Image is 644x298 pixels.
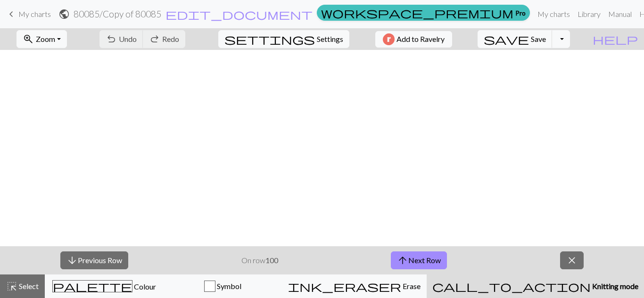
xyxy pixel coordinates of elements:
[396,33,445,45] span: Add to Ravelry
[18,9,51,18] span: My charts
[321,6,513,19] span: workspace_premium
[241,255,278,266] p: On row
[23,32,34,46] span: zoom_in
[604,5,636,24] a: Manual
[45,274,164,298] button: Colour
[375,31,452,48] button: Add to Ravelry
[391,251,447,269] button: Next Row
[566,254,578,267] span: close
[164,274,282,298] button: Symbol
[17,30,67,48] button: Zoom
[397,254,408,267] span: arrow_upward
[224,33,315,45] i: Settings
[317,5,530,21] a: Pro
[531,34,546,43] span: Save
[132,282,156,291] span: Colour
[383,33,395,45] img: Ravelry
[58,8,70,21] span: public
[288,280,401,293] span: ink_eraser
[66,254,78,267] span: arrow_downward
[224,32,315,46] span: settings
[432,280,591,293] span: call_to_action
[604,260,635,289] iframe: chat widget
[591,282,638,290] span: Knitting mode
[53,280,132,293] span: palette
[401,282,421,290] span: Erase
[60,251,128,269] button: Previous Row
[534,5,574,24] a: My charts
[478,30,553,48] button: Save
[6,6,51,22] a: My charts
[593,32,638,46] span: help
[265,256,278,265] strong: 100
[74,8,161,19] h2: 80085 / Copy of 80085
[484,32,529,46] span: save
[6,8,17,21] span: keyboard_arrow_left
[218,30,349,48] button: SettingsSettings
[427,274,644,298] button: Knitting mode
[574,5,604,24] a: Library
[317,33,343,45] span: Settings
[282,274,427,298] button: Erase
[215,282,241,290] span: Symbol
[6,280,17,293] span: highlight_alt
[36,34,55,43] span: Zoom
[165,8,313,21] span: edit_document
[17,282,39,290] span: Select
